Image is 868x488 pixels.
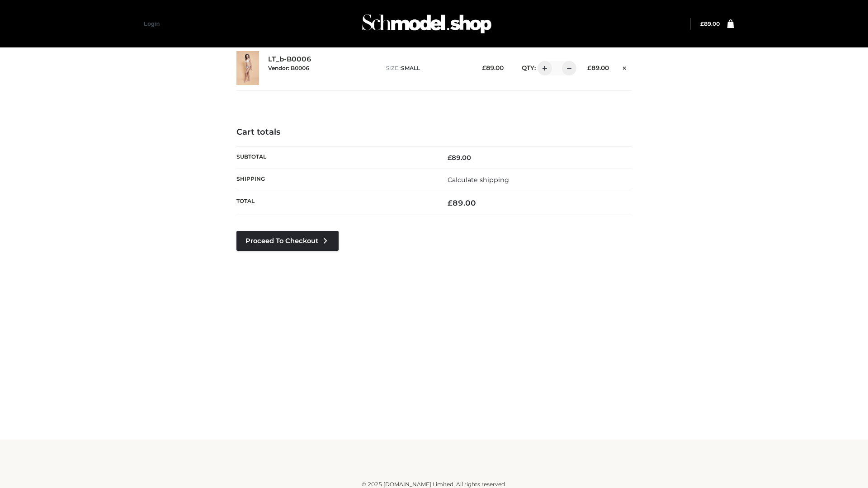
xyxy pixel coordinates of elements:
a: Calculate shipping [448,176,509,184]
a: £89.00 [700,20,720,27]
h4: Cart totals [236,127,632,137]
span: £ [448,154,452,162]
bdi: 89.00 [448,198,476,207]
div: QTY: [513,61,573,75]
bdi: 89.00 [448,154,471,162]
a: Remove this item [618,61,632,73]
a: Login [144,20,160,27]
small: Vendor: B0006 [268,65,309,71]
bdi: 89.00 [700,20,720,27]
th: Shipping [236,169,434,191]
span: £ [700,20,704,27]
span: £ [448,198,453,207]
span: SMALL [401,65,420,71]
div: LT_b-B0006 [268,55,377,80]
p: size : [386,64,468,72]
bdi: 89.00 [587,64,609,71]
th: Total [236,191,434,215]
span: £ [482,64,486,71]
img: Schmodel Admin 964 [359,6,495,42]
th: Subtotal [236,146,434,169]
bdi: 89.00 [482,64,504,71]
span: £ [587,64,591,71]
a: Proceed to Checkout [236,231,339,251]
